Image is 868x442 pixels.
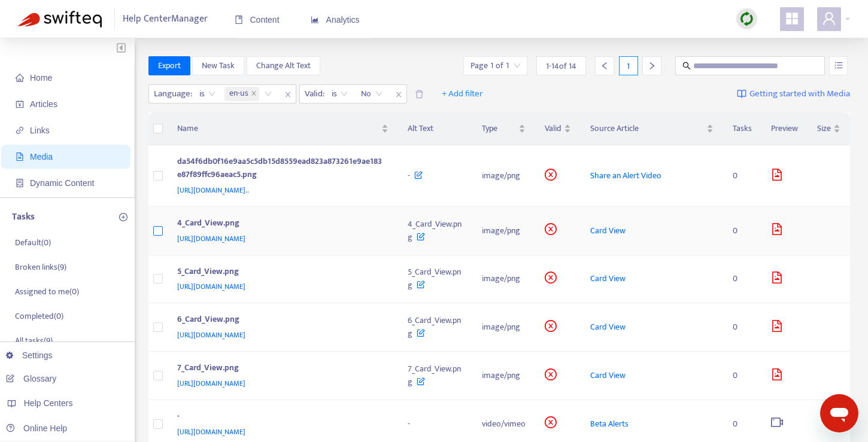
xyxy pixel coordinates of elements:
span: en-us [229,87,248,101]
span: right [648,62,656,70]
th: Type [472,112,535,145]
span: container [16,179,24,187]
span: [URL][DOMAIN_NAME] [177,233,245,245]
span: unordered-list [834,61,843,69]
p: Completed ( 0 ) [15,310,63,322]
span: file-image [16,153,24,161]
span: Beta Alerts [590,417,629,431]
span: [URL][DOMAIN_NAME].. [177,184,249,196]
span: link [16,126,24,135]
button: unordered-list [829,56,848,75]
span: file-image [771,272,783,284]
span: en-us [224,87,259,101]
p: Default ( 0 ) [15,236,51,249]
span: Language : [149,85,194,103]
p: Assigned to me ( 0 ) [15,285,79,298]
span: book [235,16,243,24]
div: da54f6db0f16e9aa5c5db15d8559ead823a873261e9ae183e87f89ffc96aeac5.png [177,155,384,184]
span: close-circle [545,368,557,380]
div: 6_Card_View.png [177,313,384,328]
span: Source Article [590,122,704,135]
span: - [408,169,410,182]
span: No [361,85,383,103]
th: Valid [535,112,581,145]
span: Card View [590,224,626,237]
span: Media [30,152,53,161]
td: image/png [472,303,535,352]
div: 5_Card_View.png [177,265,384,281]
span: Home [30,73,52,83]
span: Name [177,122,379,135]
th: Preview [761,112,808,145]
button: Export [148,56,190,75]
a: Settings [6,350,53,360]
span: appstore [785,11,799,26]
p: Tasks [12,210,35,224]
div: 0 [733,321,752,334]
span: [URL][DOMAIN_NAME] [177,281,245,292]
img: sync.dc5367851b00ba804db3.png [739,11,754,26]
div: 0 [733,272,752,285]
span: Links [30,126,50,135]
span: New Task [202,59,235,72]
span: file-image [771,368,783,380]
span: home [16,74,24,82]
span: 4_Card_View.png [408,217,462,244]
td: image/png [472,255,535,304]
div: 0 [733,369,752,382]
img: image-link [737,89,746,99]
span: Help Centers [24,398,73,408]
span: Card View [590,272,626,285]
div: 0 [733,169,752,182]
button: + Add filter [433,84,492,103]
span: delete [415,90,424,99]
img: Swifteq [18,11,102,28]
span: Type [482,122,516,135]
span: left [600,62,609,70]
span: search [682,62,691,70]
span: close-circle [545,272,557,284]
th: Tasks [723,112,761,145]
span: area-chart [311,16,319,24]
span: close [251,90,257,97]
span: Size [817,122,831,135]
span: Help Center Manager [123,8,208,31]
span: - [408,417,410,431]
div: 7_Card_View.png [177,361,384,377]
span: Dynamic Content [30,178,94,188]
span: 1 - 14 of 14 [546,60,576,72]
span: Change Alt Text [256,59,311,72]
div: - [177,410,384,425]
span: close-circle [545,223,557,235]
a: Online Help [6,423,67,433]
span: Card View [590,320,626,334]
span: [URL][DOMAIN_NAME] [177,329,245,341]
span: video-camera [771,416,783,428]
div: 4_Card_View.png [177,217,384,232]
span: Analytics [311,15,360,25]
th: Alt Text [398,112,473,145]
a: Glossary [6,374,56,383]
span: Card View [590,368,626,382]
span: 7_Card_View.png [408,362,461,389]
span: close-circle [545,416,557,428]
span: 5_Card_View.png [408,265,461,292]
span: user [822,11,836,26]
p: Broken links ( 9 ) [15,261,66,273]
div: 1 [619,56,638,75]
span: close [280,87,296,102]
span: close-circle [545,169,557,181]
span: Valid [545,122,562,135]
button: Change Alt Text [247,56,320,75]
span: is [199,85,216,103]
span: file-image [771,223,783,235]
span: file-image [771,320,783,332]
th: Name [168,112,398,145]
span: Export [158,59,181,72]
span: file-image [771,169,783,181]
span: [URL][DOMAIN_NAME] [177,426,245,438]
span: account-book [16,100,24,108]
span: close-circle [545,320,557,332]
p: All tasks ( 9 ) [15,334,53,347]
span: + Add filter [442,87,483,101]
